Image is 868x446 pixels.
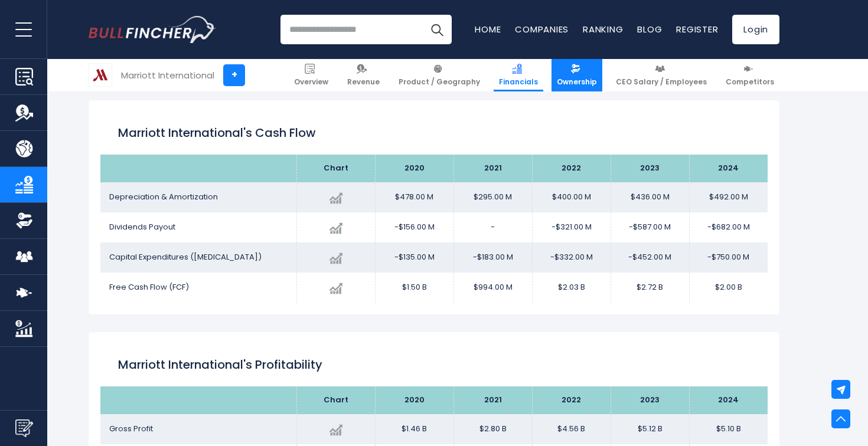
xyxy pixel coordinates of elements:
[676,23,718,35] a: Register
[689,273,768,303] td: $2.00 B
[475,23,501,35] a: Home
[532,414,611,444] td: $4.56 B
[109,191,218,202] span: Depreciation & Amortization
[342,59,385,91] a: Revenue
[637,23,662,35] a: Blog
[89,16,216,43] a: Go to homepage
[611,182,689,212] td: $436.00 M
[689,414,768,444] td: $5.10 B
[453,242,532,273] td: -$183.00 M
[616,77,707,87] span: CEO Salary / Employees
[118,356,750,373] h2: Marriott International's Profitability
[294,77,328,87] span: Overview
[296,386,375,414] th: Chart
[296,155,375,182] th: Chart
[375,242,453,273] td: -$135.00 M
[118,124,750,142] h2: Marriott International's Cash flow
[121,68,214,82] div: Marriott International
[499,77,538,87] span: Financials
[532,155,611,182] th: 2022
[720,59,779,91] a: Competitors
[375,182,453,212] td: $478.00 M
[393,59,485,91] a: Product / Geography
[453,386,532,414] th: 2021
[453,155,532,182] th: 2021
[109,251,262,263] span: Capital Expenditures ([MEDICAL_DATA])
[453,414,532,444] td: $2.80 B
[611,386,689,414] th: 2023
[532,242,611,273] td: -$332.00 M
[726,77,774,87] span: Competitors
[375,414,453,444] td: $1.46 B
[375,212,453,242] td: -$156.00 M
[15,212,33,229] img: Ownership
[515,23,569,35] a: Companies
[375,386,453,414] th: 2020
[109,281,189,293] span: Free Cash Flow (FCF)
[89,16,216,43] img: Bullfincher logo
[223,64,245,86] a: +
[375,155,453,182] th: 2020
[611,242,689,273] td: -$452.00 M
[611,155,689,182] th: 2023
[611,59,712,91] a: CEO Salary / Employees
[532,273,611,303] td: $2.03 B
[689,242,768,273] td: -$750.00 M
[89,64,112,86] img: MAR logo
[552,59,602,91] a: Ownership
[611,414,689,444] td: $5.12 B
[689,212,768,242] td: -$682.00 M
[689,182,768,212] td: $492.00 M
[532,386,611,414] th: 2022
[583,23,623,35] a: Ranking
[611,273,689,303] td: $2.72 B
[532,182,611,212] td: $400.00 M
[109,221,175,232] span: Dividends Payout
[689,155,768,182] th: 2024
[109,423,153,434] span: Gross Profit
[453,212,532,242] td: -
[399,77,480,87] span: Product / Geography
[611,212,689,242] td: -$587.00 M
[375,273,453,303] td: $1.50 B
[453,182,532,212] td: $295.00 M
[557,77,597,87] span: Ownership
[453,273,532,303] td: $994.00 M
[289,59,334,91] a: Overview
[422,15,452,44] button: Search
[689,386,768,414] th: 2024
[494,59,543,91] a: Financials
[732,15,779,44] a: Login
[532,212,611,242] td: -$321.00 M
[347,77,380,87] span: Revenue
